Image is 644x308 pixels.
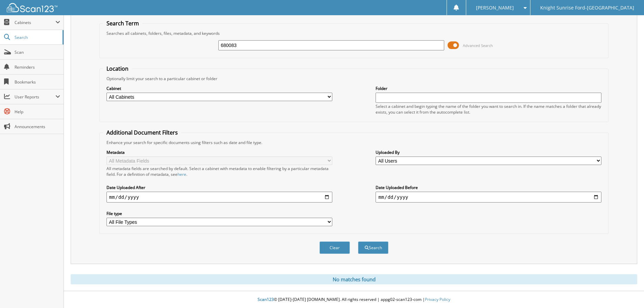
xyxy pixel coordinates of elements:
span: Scan [15,49,60,55]
div: All metadata fields are searched by default. Select a cabinet with metadata to enable filtering b... [106,166,332,177]
div: © [DATE]-[DATE] [DOMAIN_NAME]. All rights reserved | appg02-scan123-com | [64,291,644,308]
span: Announcements [15,124,60,129]
label: Metadata [106,149,332,155]
a: here [177,171,186,177]
span: Help [15,109,60,115]
button: Clear [319,241,350,254]
a: Privacy Policy [425,297,450,302]
div: Searches all cabinets, folders, files, metadata, and keywords [103,30,605,36]
input: start [106,192,332,203]
div: No matches found [71,274,637,284]
legend: Search Term [103,20,142,27]
div: Select a cabinet and begin typing the name of the folder you want to search in. If the name match... [376,103,601,115]
div: Enhance your search for specific documents using filters such as date and file type. [103,140,605,145]
iframe: Chat Widget [610,276,644,308]
label: Uploaded By [376,149,601,155]
button: Search [358,241,388,254]
label: Date Uploaded After [106,185,332,190]
input: end [376,192,601,203]
span: Cabinets [15,20,55,25]
span: Advanced Search [463,43,493,48]
span: Search [15,34,59,40]
label: File type [106,211,332,216]
span: Reminders [15,64,60,70]
span: [PERSON_NAME] [476,6,514,10]
label: Date Uploaded Before [376,185,601,190]
legend: Location [103,65,132,72]
span: User Reports [15,94,55,100]
label: Cabinet [106,86,332,91]
label: Folder [376,86,601,91]
img: scan123-logo-white.svg [7,3,57,12]
span: Knight Sunrise Ford-[GEOGRAPHIC_DATA] [540,6,634,10]
div: Optionally limit your search to a particular cabinet or folder [103,76,605,81]
span: Bookmarks [15,79,60,85]
span: Scan123 [258,297,274,302]
legend: Additional Document Filters [103,129,181,136]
